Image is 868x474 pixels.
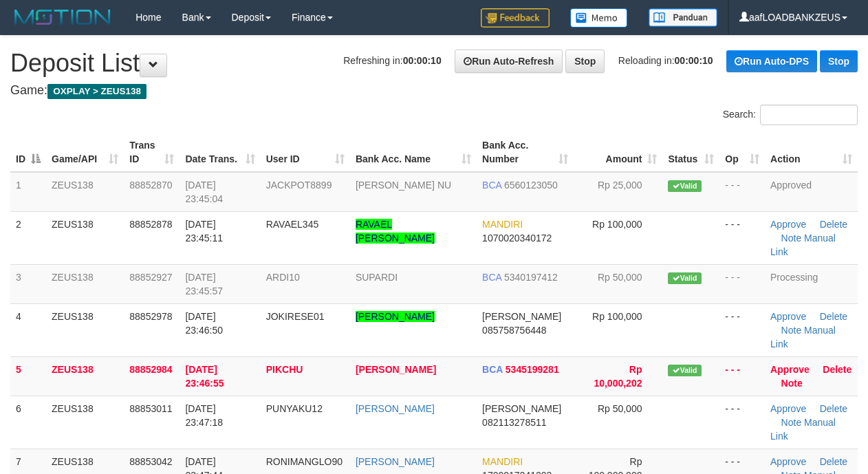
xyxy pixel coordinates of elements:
[823,364,851,375] a: Delete
[592,311,642,322] span: Rp 100,000
[781,417,802,428] a: Note
[770,325,836,349] a: Manual Link
[356,403,435,414] a: [PERSON_NAME]
[10,84,858,98] h4: Game:
[356,311,435,322] a: [PERSON_NAME]
[765,172,858,212] td: Approved
[726,50,817,72] a: Run Auto-DPS
[770,403,806,414] a: Approve
[482,403,561,414] span: [PERSON_NAME]
[455,50,563,73] a: Run Auto-Refresh
[662,133,719,172] th: Status: activate to sort column ascending
[770,456,806,467] a: Approve
[46,303,124,356] td: ZEUS138
[46,211,124,264] td: ZEUS138
[482,219,523,230] span: MANDIRI
[129,219,172,230] span: 88852878
[266,180,332,191] span: JACKPOT8899
[482,272,501,283] span: BCA
[770,364,810,375] a: Approve
[482,364,503,375] span: BCA
[129,272,172,283] span: 88852927
[266,364,303,375] span: PIKCHU
[129,311,172,322] span: 88852978
[649,8,717,27] img: panduan.png
[482,417,546,428] span: Copy 082113278511 to clipboard
[185,219,223,244] span: [DATE] 23:45:11
[481,8,550,28] img: Feedback.jpg
[482,233,552,244] span: Copy 1070020340172 to clipboard
[781,233,802,244] a: Note
[504,180,558,191] span: Copy 6560123050 to clipboard
[185,180,223,204] span: [DATE] 23:45:04
[10,133,46,172] th: ID: activate to sort column descending
[10,303,46,356] td: 4
[185,311,223,336] span: [DATE] 23:46:50
[820,311,847,322] a: Delete
[592,219,642,230] span: Rp 100,000
[820,219,847,230] a: Delete
[10,50,858,77] h1: Deposit List
[770,417,836,442] a: Manual Link
[343,55,441,66] span: Refreshing in:
[47,84,147,99] span: OXPLAY > ZEUS138
[719,356,765,396] td: - - -
[10,211,46,264] td: 2
[770,311,806,322] a: Approve
[719,133,765,172] th: Op: activate to sort column ascending
[765,264,858,303] td: Processing
[10,264,46,303] td: 3
[668,180,701,192] span: Valid transaction
[356,272,398,283] a: SUPARDI
[723,105,858,125] label: Search:
[570,8,628,28] img: Button%20Memo.svg
[266,272,300,283] span: ARDI10
[350,133,477,172] th: Bank Acc. Name: activate to sort column ascending
[266,403,323,414] span: PUNYAKU12
[266,311,325,322] span: JOKIRESE01
[129,456,172,467] span: 88853042
[565,50,605,73] a: Stop
[574,133,662,172] th: Amount: activate to sort column ascending
[675,55,713,66] strong: 00:00:10
[356,456,435,467] a: [PERSON_NAME]
[719,303,765,356] td: - - -
[477,133,574,172] th: Bank Acc. Number: activate to sort column ascending
[770,233,836,257] a: Manual Link
[10,7,115,28] img: MOTION_logo.png
[261,133,350,172] th: User ID: activate to sort column ascending
[598,403,642,414] span: Rp 50,000
[765,133,858,172] th: Action: activate to sort column ascending
[820,50,858,72] a: Stop
[185,272,223,297] span: [DATE] 23:45:57
[10,396,46,449] td: 6
[719,172,765,212] td: - - -
[46,133,124,172] th: Game/API: activate to sort column ascending
[820,403,847,414] a: Delete
[10,356,46,396] td: 5
[668,272,701,284] span: Valid transaction
[506,364,559,375] span: Copy 5345199281 to clipboard
[760,105,858,125] input: Search:
[598,272,642,283] span: Rp 50,000
[46,396,124,449] td: ZEUS138
[46,264,124,303] td: ZEUS138
[266,456,343,467] span: RONIMANGLO90
[594,364,642,389] span: Rp 10,000,202
[668,365,701,376] span: Valid transaction
[129,403,172,414] span: 88853011
[129,180,172,191] span: 88852870
[820,456,847,467] a: Delete
[482,456,523,467] span: MANDIRI
[719,211,765,264] td: - - -
[46,172,124,212] td: ZEUS138
[770,219,806,230] a: Approve
[129,364,172,375] span: 88852984
[598,180,642,191] span: Rp 25,000
[185,364,224,389] span: [DATE] 23:46:55
[482,325,546,336] span: Copy 085758756448 to clipboard
[356,364,436,375] a: [PERSON_NAME]
[180,133,260,172] th: Date Trans.: activate to sort column ascending
[185,403,223,428] span: [DATE] 23:47:18
[482,311,561,322] span: [PERSON_NAME]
